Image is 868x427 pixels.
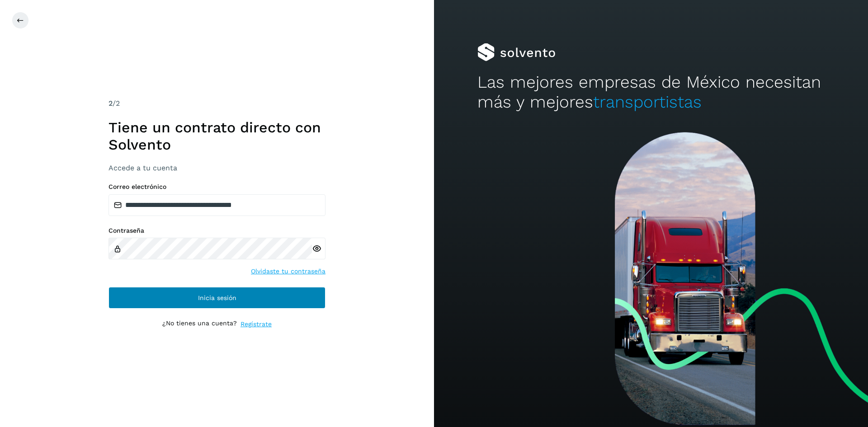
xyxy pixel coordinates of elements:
[108,287,325,309] button: Inicia sesión
[198,295,236,301] span: Inicia sesión
[108,183,325,191] label: Correo electrónico
[108,99,113,108] span: 2
[108,164,325,172] h3: Accede a tu cuenta
[251,267,325,276] a: Olvidaste tu contraseña
[108,227,325,235] label: Contraseña
[108,98,325,109] div: /2
[241,319,272,329] a: Regístrate
[593,92,702,112] span: transportistas
[477,72,825,113] h2: Las mejores empresas de México necesitan más y mejores
[108,119,325,154] h1: Tiene un contrato directo con Solvento
[162,319,237,329] p: ¿No tienes una cuenta?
